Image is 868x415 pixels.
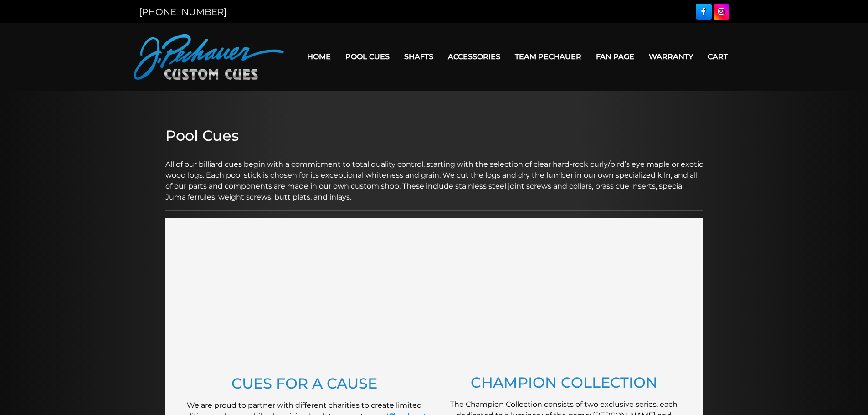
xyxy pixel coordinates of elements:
a: Cart [700,45,735,68]
a: CUES FOR A CAUSE [231,374,377,392]
img: Pechauer Custom Cues [134,34,284,80]
a: Shafts [397,45,441,68]
a: Accessories [441,45,508,68]
a: CHAMPION COLLECTION [471,374,657,391]
a: Warranty [642,45,700,68]
a: Team Pechauer [508,45,589,68]
a: Pool Cues [338,45,397,68]
a: Fan Page [589,45,642,68]
a: Home [300,45,338,68]
a: [PHONE_NUMBER] [139,6,226,17]
h2: Pool Cues [165,127,703,144]
p: All of our billiard cues begin with a commitment to total quality control, starting with the sele... [165,148,703,203]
